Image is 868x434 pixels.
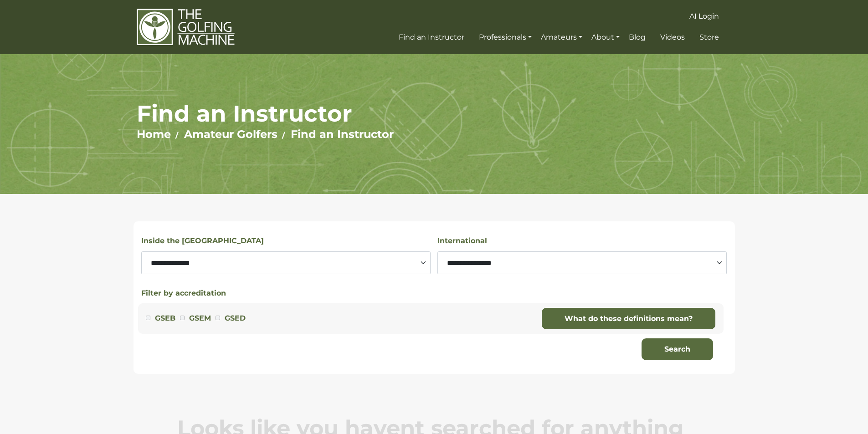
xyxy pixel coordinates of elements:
a: Find an Instructor [396,29,467,46]
span: Store [699,33,719,41]
a: AI Login [687,8,721,25]
a: Professionals [477,29,534,46]
button: Filter by accreditation [141,288,226,299]
span: Find an Instructor [399,33,464,41]
img: The Golfing Machine [137,8,235,46]
button: Search [642,338,713,360]
a: Home [137,128,171,141]
label: Inside the [GEOGRAPHIC_DATA] [141,235,264,247]
select: Select a country [437,251,727,274]
label: GSEM [189,312,211,324]
a: Blog [627,29,648,46]
select: Select a state [141,251,431,274]
a: About [589,29,622,46]
label: GSED [225,312,246,324]
label: International [437,235,487,247]
span: Videos [660,33,685,41]
h1: Find an Instructor [137,100,731,128]
a: Videos [658,29,687,46]
a: Amateurs [539,29,585,46]
a: Amateur Golfers [184,128,277,141]
a: Store [697,29,721,46]
span: Blog [629,33,646,41]
label: GSEB [155,312,175,324]
a: Find an Instructor [291,128,394,141]
a: What do these definitions mean? [542,308,715,330]
span: AI Login [689,12,719,20]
